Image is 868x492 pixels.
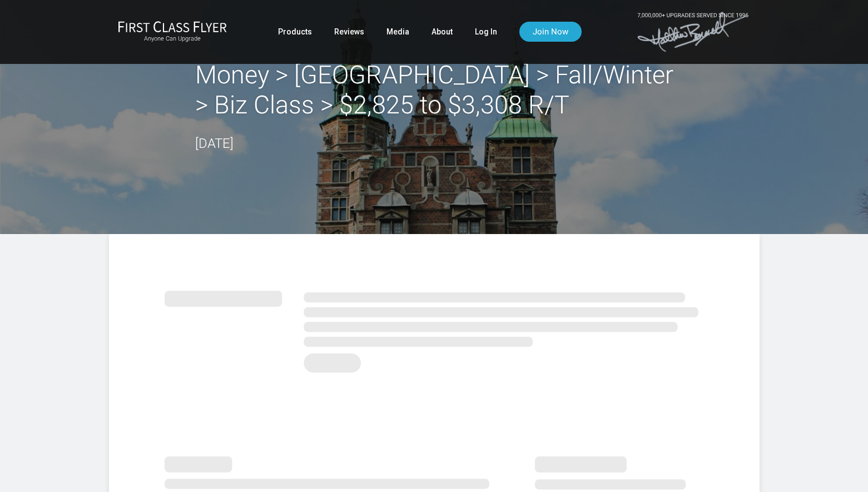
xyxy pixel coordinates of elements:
time: [DATE] [195,136,234,151]
a: About [431,22,453,42]
img: summary.svg [165,279,704,379]
a: Products [278,22,312,42]
a: Media [386,22,409,42]
a: Reviews [334,22,364,42]
a: First Class FlyerAnyone Can Upgrade [118,21,227,43]
a: Log In [475,22,497,42]
a: Join Now [519,22,582,42]
img: First Class Flyer [118,21,227,32]
h2: Money > [GEOGRAPHIC_DATA] > Fall/Winter > Biz Class > $2,825 to $3,308 R/T [195,60,673,120]
small: Anyone Can Upgrade [118,35,227,43]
